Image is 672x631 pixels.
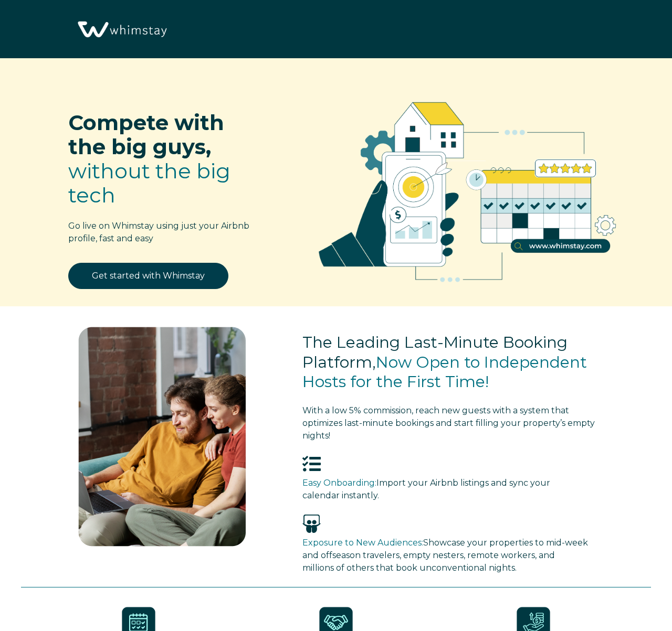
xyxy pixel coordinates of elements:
span: Showcase your properties to mid-week and offseason travelers, empty nesters, remote workers, and ... [302,538,588,573]
span: Easy Onboarding: [302,478,376,488]
span: Import your Airbnb listings and sync your calendar instantly. [302,478,550,500]
img: Whimstay Logo-02 1 [73,5,170,55]
span: The Leading Last-Minute Booking Platform, [302,333,568,372]
img: RBO Ilustrations-02 [295,74,640,301]
span: Now Open to Independent Hosts for the First Time! [302,352,587,392]
span: Exposure to New Audiences: [302,538,423,548]
span: Compete with the big guys, [68,110,224,159]
a: Get started with Whimstay [68,263,228,289]
span: tart filling your property’s empty nights! [302,405,595,441]
span: With a low 5% commission, reach new guests with a system that optimizes last-minute bookings and s [302,405,569,428]
span: without the big tech [68,158,230,208]
img: img-2 [73,322,251,551]
span: Go live on Whimstay using just your Airbnb profile, fast and easy [68,221,249,243]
